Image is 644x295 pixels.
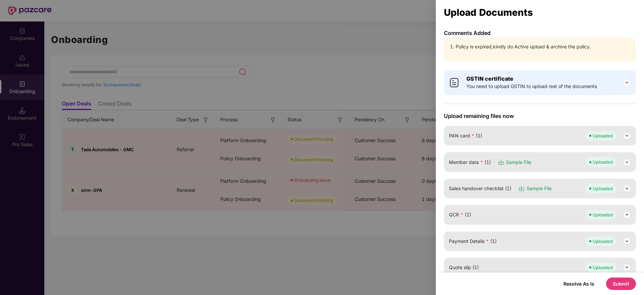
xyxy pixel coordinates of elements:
[449,132,482,139] span: PAN card (1)
[449,264,479,271] span: Quote slip (1)
[466,83,597,90] span: You need to upload GSTIN to upload rest of the documents
[526,185,552,192] span: Sample File
[557,279,601,288] button: Resolve As Is
[593,238,613,245] div: Uploaded
[456,43,631,50] li: Policy is expired,kindly do Active upload & archive the policy.
[593,264,613,271] div: Uploaded
[593,211,613,218] div: Uploaded
[444,9,636,16] div: Upload Documents
[623,158,631,166] img: svg+xml;base64,PHN2ZyB3aWR0aD0iMjQiIGhlaWdodD0iMjQiIHZpZXdCb3g9IjAgMCAyNCAyNCIgZmlsbD0ibm9uZSIgeG...
[593,132,613,139] div: Uploaded
[623,211,631,219] img: svg+xml;base64,PHN2ZyB3aWR0aD0iMjQiIGhlaWdodD0iMjQiIHZpZXdCb3g9IjAgMCAyNCAyNCIgZmlsbD0ibm9uZSIgeG...
[518,185,525,192] img: svg+xml;base64,PHN2ZyB3aWR0aD0iMTYiIGhlaWdodD0iMTciIHZpZXdCb3g9IjAgMCAxNiAxNyIgZmlsbD0ibm9uZSIgeG...
[444,113,636,119] span: Upload remaining files now
[449,185,511,192] span: Sales handover checklist (1)
[506,159,531,166] span: Sample File
[623,79,631,87] img: svg+xml;base64,PHN2ZyB3aWR0aD0iMjQiIGhlaWdodD0iMjQiIHZpZXdCb3g9IjAgMCAyNCAyNCIgZmlsbD0ibm9uZSIgeG...
[623,237,631,245] img: svg+xml;base64,PHN2ZyB3aWR0aD0iMjQiIGhlaWdodD0iMjQiIHZpZXdCb3g9IjAgMCAyNCAyNCIgZmlsbD0ibm9uZSIgeG...
[593,159,613,165] div: Uploaded
[498,159,504,166] img: svg+xml;base64,PHN2ZyB3aWR0aD0iMTYiIGhlaWdodD0iMTciIHZpZXdCb3g9IjAgMCAxNiAxNyIgZmlsbD0ibm9uZSIgeG...
[623,132,631,140] img: svg+xml;base64,PHN2ZyB3aWR0aD0iMjQiIGhlaWdodD0iMjQiIHZpZXdCb3g9IjAgMCAyNCAyNCIgZmlsbD0ibm9uZSIgeG...
[449,159,491,166] span: Member data (1)
[444,30,636,36] p: Comments Added
[449,238,497,245] span: Payment Details (1)
[623,263,631,271] img: svg+xml;base64,PHN2ZyB3aWR0aD0iMjQiIGhlaWdodD0iMjQiIHZpZXdCb3g9IjAgMCAyNCAyNCIgZmlsbD0ibm9uZSIgeG...
[593,185,613,192] div: Uploaded
[623,184,631,193] img: svg+xml;base64,PHN2ZyB3aWR0aD0iMjQiIGhlaWdodD0iMjQiIHZpZXdCb3g9IjAgMCAyNCAyNCIgZmlsbD0ibm9uZSIgeG...
[449,211,471,218] span: QCR (1)
[466,75,513,82] b: GSTIN certificate
[449,77,460,88] img: svg+xml;base64,PHN2ZyB4bWxucz0iaHR0cDovL3d3dy53My5vcmcvMjAwMC9zdmciIHdpZHRoPSI0MCIgaGVpZ2h0PSI0MC...
[606,278,636,290] button: Submit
